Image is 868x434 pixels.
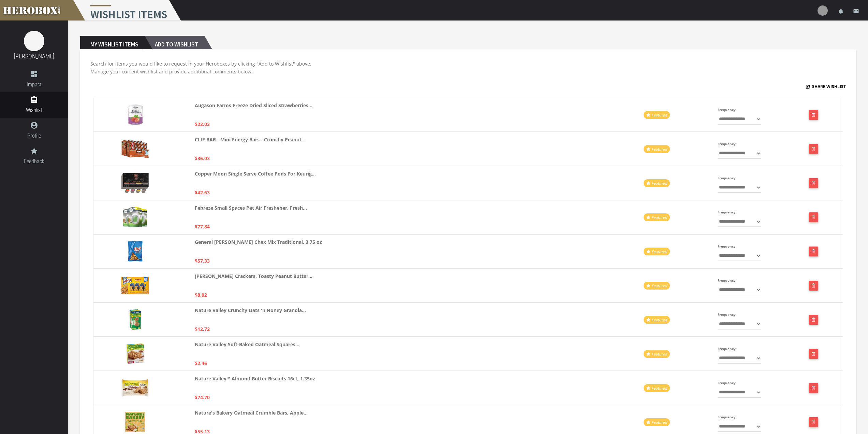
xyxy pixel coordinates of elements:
[195,375,315,382] strong: Nature Valley™ Almond Butter Biscuits 16ct, 1.35oz
[195,120,210,128] p: $22.03
[838,8,844,14] i: notifications
[818,5,828,16] img: user-image
[651,112,667,117] i: Featured
[195,393,210,401] p: $74.70
[718,174,736,182] label: Frequency
[195,188,210,196] p: $42.63
[806,83,846,90] button: Share Wishlist
[651,351,667,356] i: Featured
[121,277,149,294] img: 91C1Z1Om3-L._AC_UL320_.jpg
[718,277,736,284] label: Frequency
[718,208,736,216] label: Frequency
[651,386,667,391] i: Featured
[121,140,149,158] img: 81Z3Hg6+ueL._AC_UL320_.jpg
[195,325,210,333] p: $12.72
[195,291,207,299] p: $8.02
[195,340,299,348] strong: Nature Valley Soft-Baked Oatmeal Squares...
[128,241,143,262] img: 814Ysim66bL._AC_UL320_.jpg
[128,104,143,125] img: 71fPdoG6U7L._AC_UL320_.jpg
[121,173,149,193] img: 81eTHcU4wML._AC_UL320_.jpg
[718,345,736,353] label: Frequency
[90,60,846,75] p: Search for items you would like to request in your Heroboxes by clicking "Add to Wishlist" above....
[195,409,308,417] strong: Nature's Bakery Oatmeal Crumble Bars, Apple...
[195,154,210,162] p: $36.03
[80,36,145,50] h2: My Wishlist Items
[121,379,149,396] img: 811LgLhnJ8L._AC_UL320_.jpg
[718,242,736,250] label: Frequency
[14,53,54,60] a: [PERSON_NAME]
[718,140,736,148] label: Frequency
[24,31,44,51] img: image
[195,101,312,109] strong: Augason Farms Freeze Dried Sliced Strawberries...
[651,181,667,186] i: Featured
[130,309,141,330] img: 81Kb5TVBQvL._AC_UL320_.jpg
[195,238,322,246] strong: General [PERSON_NAME] Chex Mix Traditional, 3.75 oz
[651,146,667,152] i: Featured
[651,420,667,425] i: Featured
[195,136,306,143] strong: CLIF BAR - Mini Energy Bars - Crunchy Peanut...
[195,272,312,280] strong: [PERSON_NAME] Crackers, Toasty Peanut Butter...
[718,311,736,319] label: Frequency
[651,317,667,322] i: Featured
[195,306,306,314] strong: Nature Valley Crunchy Oats 'n Honey Granola...
[651,249,667,254] i: Featured
[145,36,204,50] h2: Add to Wishlist
[651,283,667,288] i: Featured
[127,344,144,364] img: 91yC6sXsjtL._AC_UL320_.jpg
[195,170,316,178] strong: Copper Moon Single Serve Coffee Pods For Keurig...
[195,257,210,265] p: $57.33
[195,223,210,230] p: $77.84
[125,412,145,432] img: 91lkdTMvsCL._AC_UL320_.jpg
[853,8,859,14] i: email
[123,207,147,227] img: 81I16pAZXoL._AC_UL320_.jpg
[718,413,736,421] label: Frequency
[30,96,38,104] i: assignment
[195,204,307,212] strong: Febreze Small Spaces Pet Air Freshener, Fresh...
[718,379,736,387] label: Frequency
[651,215,667,220] i: Featured
[718,106,736,114] label: Frequency
[195,359,207,367] p: $2.46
